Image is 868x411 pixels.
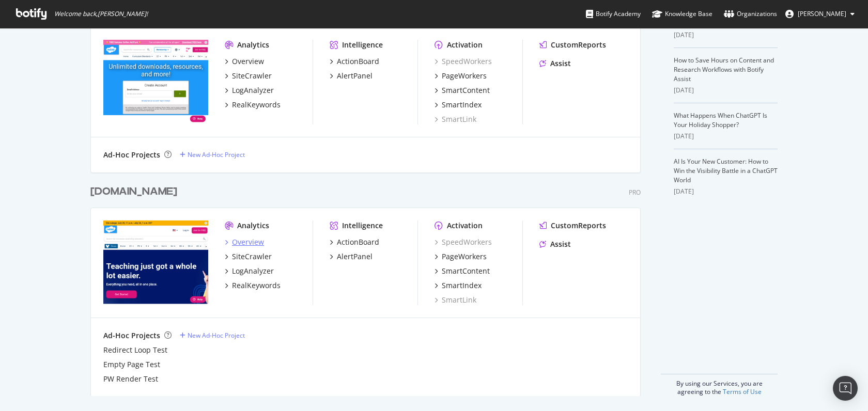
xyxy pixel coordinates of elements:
[629,188,641,197] div: Pro
[90,184,177,199] div: [DOMAIN_NAME]
[551,40,606,50] div: CustomReports
[661,374,778,396] div: By using our Services, you are agreeing to the
[337,71,373,81] div: AlertPanel
[232,266,274,276] div: LogAnalyzer
[777,6,863,22] button: [PERSON_NAME]
[435,71,487,81] a: PageWorkers
[550,239,571,249] div: Assist
[188,150,245,159] div: New Ad-Hoc Project
[330,56,379,67] a: ActionBoard
[225,100,281,110] a: RealKeywords
[225,266,274,276] a: LogAnalyzer
[237,40,269,50] div: Analytics
[330,237,379,247] a: ActionBoard
[103,150,160,160] div: Ad-Hoc Projects
[723,387,762,396] a: Terms of Use
[435,251,487,262] a: PageWorkers
[442,280,482,291] div: SmartIndex
[225,280,281,291] a: RealKeywords
[442,266,490,276] div: SmartContent
[435,85,490,96] a: SmartContent
[337,251,373,262] div: AlertPanel
[180,150,245,159] a: New Ad-Hoc Project
[551,220,606,231] div: CustomReports
[674,56,774,83] a: How to Save Hours on Content and Research Workflows with Botify Assist
[232,237,264,247] div: Overview
[342,220,383,231] div: Intelligence
[674,157,778,184] a: AI Is Your New Customer: How to Win the Visibility Battle in a ChatGPT World
[435,114,476,124] a: SmartLink
[798,9,846,18] span: Paul Beer
[724,9,777,19] div: Organizations
[237,220,269,231] div: Analytics
[442,251,487,262] div: PageWorkers
[674,132,778,141] div: [DATE]
[330,71,373,81] a: AlertPanel
[674,86,778,95] div: [DATE]
[330,251,373,262] a: AlertPanel
[232,85,274,96] div: LogAnalyzer
[225,85,274,96] a: LogAnalyzer
[442,71,487,81] div: PageWorkers
[232,280,281,291] div: RealKeywords
[447,40,483,50] div: Activation
[447,220,483,231] div: Activation
[539,58,571,69] a: Assist
[539,40,606,50] a: CustomReports
[225,71,272,81] a: SiteCrawler
[180,331,245,340] a: New Ad-Hoc Project
[674,187,778,196] div: [DATE]
[225,56,264,67] a: Overview
[90,184,181,199] a: [DOMAIN_NAME]
[232,100,281,110] div: RealKeywords
[833,376,858,401] div: Open Intercom Messenger
[435,100,482,110] a: SmartIndex
[103,374,158,384] a: PW Render Test
[225,237,264,247] a: Overview
[232,251,272,262] div: SiteCrawler
[337,237,379,247] div: ActionBoard
[539,239,571,249] a: Assist
[103,330,160,341] div: Ad-Hoc Projects
[652,9,712,19] div: Knowledge Base
[674,111,767,129] a: What Happens When ChatGPT Is Your Holiday Shopper?
[342,40,383,50] div: Intelligence
[232,71,272,81] div: SiteCrawler
[232,56,264,67] div: Overview
[103,359,160,370] a: Empty Page Test
[435,237,492,247] a: SpeedWorkers
[550,58,571,69] div: Assist
[103,220,208,304] img: twinkl.com
[103,345,167,355] a: Redirect Loop Test
[225,251,272,262] a: SiteCrawler
[435,280,482,291] a: SmartIndex
[586,9,641,19] div: Botify Academy
[337,56,379,67] div: ActionBoard
[435,56,492,67] a: SpeedWorkers
[435,266,490,276] a: SmartContent
[539,220,606,231] a: CustomReports
[442,85,490,96] div: SmartContent
[103,40,208,123] img: twinkl.co.uk
[188,331,245,340] div: New Ad-Hoc Project
[674,30,778,40] div: [DATE]
[54,10,148,18] span: Welcome back, [PERSON_NAME] !
[435,295,476,305] a: SmartLink
[442,100,482,110] div: SmartIndex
